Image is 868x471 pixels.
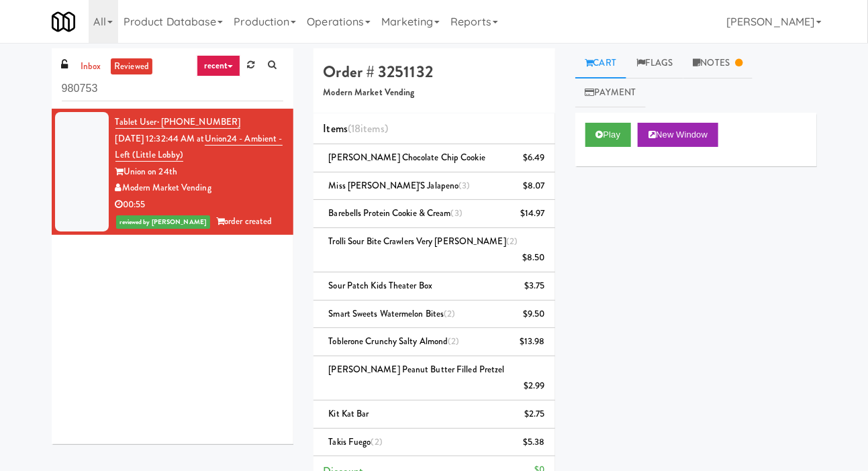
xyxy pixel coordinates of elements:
[524,406,545,423] div: $2.75
[585,123,632,147] button: Play
[348,121,388,136] span: (18 )
[52,10,75,34] img: Micromart
[448,335,460,348] span: (2)
[523,434,545,451] div: $5.38
[575,78,646,108] a: Payment
[523,306,545,323] div: $9.50
[329,307,456,320] span: Smart Sweets Watermelon Bites
[324,63,545,81] h4: Order # 3251132
[111,58,152,75] a: reviewed
[52,109,293,235] li: Tablet User· [PHONE_NUMBER][DATE] 12:32:44 AM atUnion24 - Ambient - Left (Little Lobby)Union on 2...
[329,207,463,219] span: Barebells Protein Cookie & Cream
[638,123,718,147] button: New Window
[329,179,471,192] span: Miss [PERSON_NAME]'s Jalapeno
[683,48,753,78] a: Notes
[115,132,205,145] span: [DATE] 12:32:44 AM at
[360,121,385,136] ng-pluralize: items
[329,407,369,420] span: Kit Kat Bar
[506,235,518,248] span: (2)
[115,164,283,180] div: Union on 24th
[371,435,383,448] span: (2)
[197,55,241,76] a: recent
[115,180,283,197] div: Modern Market Vending
[329,235,518,248] span: Trolli Sour Bite Crawlers Very [PERSON_NAME]
[523,150,545,166] div: $6.49
[626,48,683,78] a: Flags
[329,279,433,292] span: Sour Patch Kids Theater Box
[329,335,460,348] span: Toblerone Crunchy Salty Almond
[216,215,272,227] span: order created
[324,121,388,136] span: Items
[444,307,455,320] span: (2)
[77,58,105,75] a: inbox
[157,115,241,128] span: · [PHONE_NUMBER]
[451,207,463,219] span: (3)
[115,197,283,213] div: 00:55
[575,48,627,78] a: Cart
[116,215,211,229] span: reviewed by [PERSON_NAME]
[520,205,545,222] div: $14.97
[522,250,545,266] div: $8.50
[329,363,505,376] span: [PERSON_NAME] Peanut Butter Filled Pretzel
[329,435,383,448] span: Takis Fuego
[329,151,486,164] span: [PERSON_NAME] Chocolate Chip Cookie
[523,178,545,195] div: $8.07
[115,115,241,129] a: Tablet User· [PHONE_NUMBER]
[62,76,283,101] input: Search vision orders
[324,88,545,98] h5: Modern Market Vending
[459,179,470,192] span: (3)
[524,378,545,395] div: $2.99
[524,278,545,295] div: $3.75
[520,333,545,350] div: $13.98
